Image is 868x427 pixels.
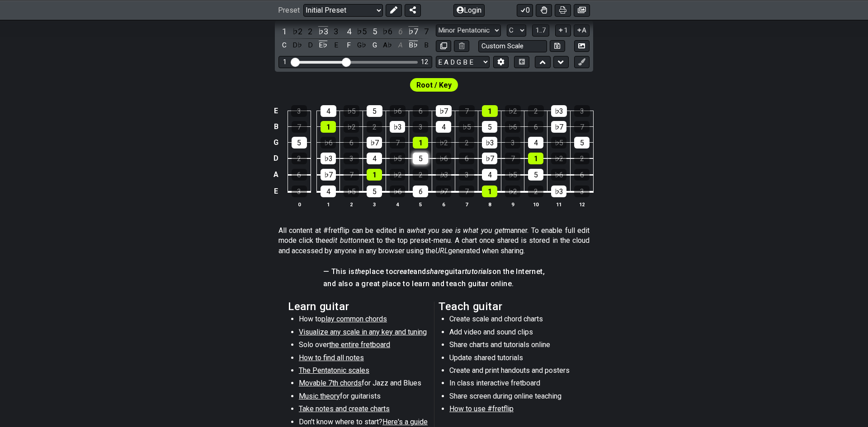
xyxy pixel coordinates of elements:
button: Print [555,4,571,16]
div: ♭6 [390,186,405,197]
div: ♭3 [482,137,497,149]
div: 4 [528,137,543,149]
div: ♭2 [344,121,359,133]
div: 6 [459,153,474,164]
div: 3 [574,186,590,197]
div: 2 [459,137,474,149]
div: 7 [574,121,590,133]
em: create [393,267,413,276]
div: 5 [574,137,590,149]
div: ♭3 [551,186,566,197]
p: All content at #fretflip can be edited in a manner. To enable full edit mode click the next to th... [278,226,590,256]
div: 4 [367,153,382,164]
div: ♭6 [390,105,406,117]
div: 7 [459,105,475,117]
th: 2 [340,200,363,209]
div: ♭7 [321,169,336,181]
th: 5 [409,200,432,209]
div: 5 [367,186,382,197]
div: 6 [413,105,429,117]
button: Store user defined scale [550,40,565,52]
div: 4 [321,186,336,197]
em: URL [435,246,448,255]
span: First enable full edit mode to edit [416,79,452,92]
div: toggle scale degree [317,25,329,37]
div: 7 [292,121,307,133]
button: Toggle Dexterity for all fretkits [536,4,552,16]
div: 3 [459,169,474,181]
div: toggle scale degree [407,25,419,37]
button: 1 [555,24,571,37]
td: B [271,119,282,135]
button: Toggle horizontal chord view [514,56,529,68]
em: what you see is what you get [410,226,505,235]
div: 2 [528,186,543,197]
div: toggle pitch class [369,39,381,51]
div: ♭5 [459,121,474,133]
div: ♭7 [551,121,566,133]
div: 7 [459,186,474,197]
div: ♭5 [551,137,566,149]
th: 11 [547,200,571,209]
div: 5 [528,169,543,181]
li: Share screen during online teaching [449,391,578,404]
div: 7 [344,169,359,181]
div: 1 [283,58,287,66]
div: 6 [344,137,359,149]
div: ♭7 [482,153,497,164]
div: ♭3 [390,121,405,133]
th: 1 [317,200,340,209]
div: ♭5 [390,153,405,164]
button: A [574,24,590,37]
select: Preset [303,4,383,16]
select: Scale [436,24,501,37]
li: for guitarists [299,391,428,404]
span: How to use #fretflip [449,404,514,413]
div: 2 [574,153,590,164]
td: D [271,150,282,167]
div: toggle pitch class [278,39,290,51]
li: Add video and sound clips [449,327,578,340]
div: 7 [390,137,405,149]
div: 4 [436,121,451,133]
em: the [355,267,365,276]
div: toggle scale degree [420,25,432,37]
h2: Learn guitar [288,302,429,311]
div: ♭2 [436,137,451,149]
li: Solo over [299,340,428,353]
th: 9 [501,200,524,209]
span: play common chords [321,315,387,323]
td: E [271,103,282,119]
div: 6 [413,186,428,197]
div: toggle scale degree [278,25,290,37]
div: toggle scale degree [292,25,303,37]
span: Movable 7th chords [299,379,362,387]
button: Login [453,4,485,16]
div: ♭3 [436,169,451,181]
div: toggle pitch class [304,39,316,51]
div: 6 [574,169,590,181]
li: Share charts and tutorials online [449,340,578,353]
div: 2 [413,169,428,181]
em: edit button [325,236,360,245]
div: 2 [292,153,307,164]
td: A [271,167,282,183]
div: Visible fret range [278,56,432,68]
div: 2 [528,105,544,117]
div: 1 [482,105,498,117]
th: 10 [524,200,547,209]
div: toggle scale degree [304,25,316,37]
button: Create image [574,4,590,16]
div: 1 [321,121,336,133]
th: 0 [288,200,311,209]
div: ♭6 [551,169,566,181]
div: ♭7 [367,137,382,149]
h4: and also a great place to learn and teach guitar online. [323,279,545,289]
div: 5 [292,137,307,149]
th: 8 [478,200,501,209]
div: toggle pitch class [395,39,406,51]
div: ♭7 [436,186,451,197]
div: toggle pitch class [420,39,432,51]
div: 1 [413,137,428,149]
div: 3 [413,121,428,133]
